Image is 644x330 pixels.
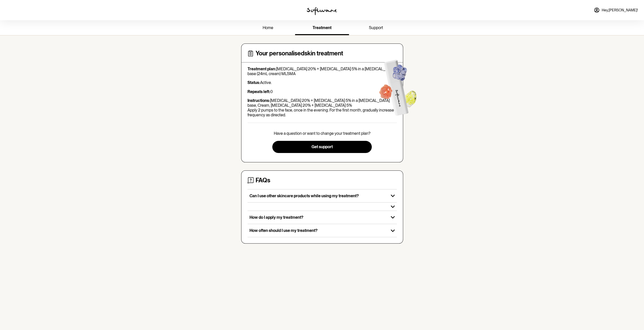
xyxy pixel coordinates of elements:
[272,141,372,153] button: Get support
[274,131,370,136] p: Have a question or want to change your treatment plan?
[313,25,331,30] span: treatment
[295,21,349,35] a: treatment
[368,50,425,122] img: Software treatment bottle
[602,8,638,12] span: Hey, [PERSON_NAME] !
[349,21,403,35] a: support
[247,80,260,85] strong: Status:
[247,67,397,76] p: [MEDICAL_DATA] 20% + [MEDICAL_DATA] 5% in a [MEDICAL_DATA] base (24mL cream) MLSMA
[250,215,387,220] p: How do I apply my treatment?
[247,67,276,71] strong: Treatment plan:
[591,4,641,16] a: Hey,[PERSON_NAME]!
[250,228,387,233] p: How often should I use my treatment?
[247,89,397,94] p: 0
[311,144,333,149] span: Get support
[369,25,383,30] span: support
[256,177,270,184] h4: FAQs
[241,21,295,35] a: home
[247,98,270,103] strong: Instructions:
[247,224,397,237] button: How often should I use my treatment?
[250,193,387,198] p: Can I use other skincare products while using my treatment?
[256,50,343,57] h4: Your personalised skin treatment
[247,211,397,224] button: How do I apply my treatment?
[263,25,273,30] span: home
[247,98,397,118] p: [MEDICAL_DATA] 20% + [MEDICAL_DATA] 5% in a [MEDICAL_DATA] base, Cream, [MEDICAL_DATA] 20% + [MED...
[247,89,270,94] strong: Repeats left:
[307,7,337,15] img: software logo
[247,80,397,85] p: Active.
[247,189,397,202] button: Can I use other skincare products while using my treatment?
